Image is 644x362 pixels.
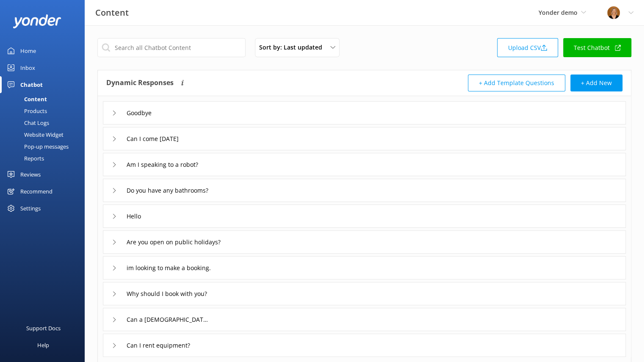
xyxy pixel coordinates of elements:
[5,129,85,141] a: Website Widget
[607,6,620,19] img: 1-1617059290.jpg
[95,6,129,19] h3: Content
[5,117,85,129] a: Chat Logs
[5,117,49,129] div: Chat Logs
[13,14,61,28] img: yonder-white-logo.png
[20,76,43,93] div: Chatbot
[97,38,246,57] input: Search all Chatbot Content
[5,152,44,164] div: Reports
[20,166,41,183] div: Reviews
[20,42,36,59] div: Home
[37,337,49,354] div: Help
[5,105,85,117] a: Products
[5,141,69,152] div: Pop-up messages
[106,75,174,91] h4: Dynamic Responses
[5,105,47,117] div: Products
[539,8,578,17] span: Yonder demo
[570,75,622,91] button: + Add New
[26,320,61,337] div: Support Docs
[5,93,47,105] div: Content
[5,93,85,105] a: Content
[20,59,35,76] div: Inbox
[497,38,558,57] a: Upload CSV
[5,152,85,164] a: Reports
[259,43,327,52] span: Sort by: Last updated
[20,183,53,200] div: Recommend
[20,200,41,217] div: Settings
[5,141,85,152] a: Pop-up messages
[468,75,565,91] button: + Add Template Questions
[563,38,631,57] a: Test Chatbot
[5,129,64,141] div: Website Widget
